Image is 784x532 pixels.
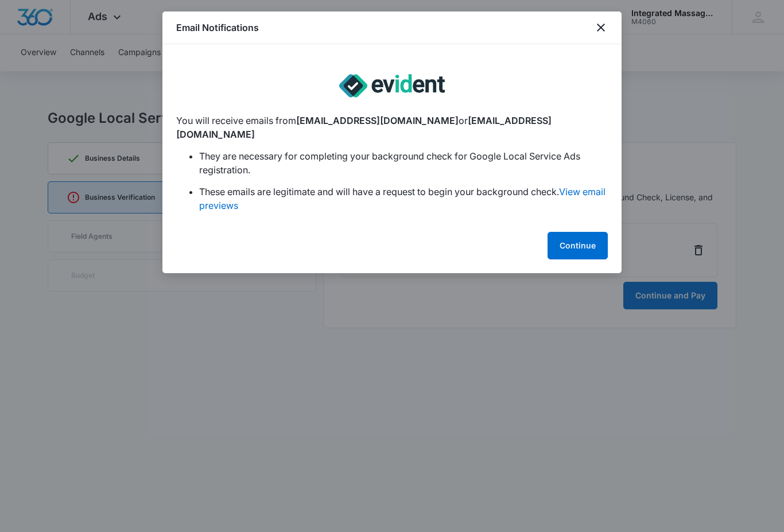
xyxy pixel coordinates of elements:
[199,149,608,177] li: They are necessary for completing your background check for Google Local Service Ads registration.
[199,185,608,212] li: These emails are legitimate and will have a request to begin your background check.
[176,115,552,140] span: [EMAIL_ADDRESS][DOMAIN_NAME]
[296,115,459,126] span: [EMAIL_ADDRESS][DOMAIN_NAME]
[176,21,259,34] h1: Email Notifications
[199,186,606,211] a: View email previews
[339,58,445,114] img: lsa-evident
[548,232,608,259] button: Continue
[594,21,608,34] button: close
[176,114,608,141] p: You will receive emails from or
